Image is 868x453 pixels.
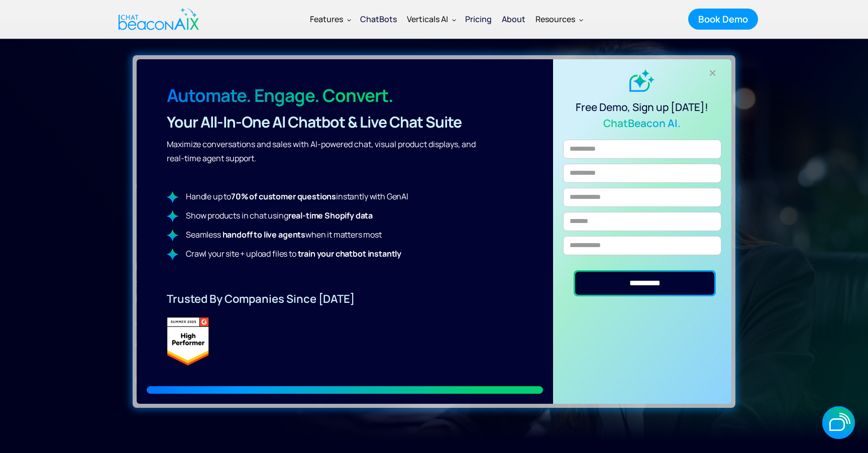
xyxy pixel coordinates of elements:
[563,140,721,296] form: Email Form
[355,6,402,32] a: ChatBots
[298,248,402,259] strong: train your chatbot instantly
[530,7,587,31] div: Resources
[402,7,460,31] div: Verticals AI
[167,137,492,165] p: Maximize conversations and sales with Al-powered chat, visual product displays, and real-time age...
[288,210,373,221] strong: real-time Shopify data
[223,229,305,240] strong: handoff to live agents
[360,12,397,26] div: ChatBots
[167,112,492,132] h4: Your all-in-one Al Chatbot & Live Chat Suite
[186,189,408,203] div: Handle up to instantly with GenAl
[465,12,492,26] div: Pricing
[497,6,530,32] a: About
[167,170,492,184] p: ‍
[705,65,721,81] div: +
[407,12,448,26] div: Verticals AI
[186,247,401,261] div: Crawl your site + upload files to
[535,12,575,26] div: Resources
[186,208,373,222] div: Show products in chat using
[502,12,525,26] div: About
[698,13,748,26] div: Book Demo
[688,9,758,30] a: Book Demo
[186,228,382,242] div: Seamless when it matters most
[563,92,721,131] div: Free Demo, Sign up [DATE]!
[579,18,583,22] img: Dropdown
[347,18,351,22] img: Dropdown
[603,116,681,130] strong: ChatBeacon AI.
[305,7,355,31] div: Features
[310,12,343,26] div: Features
[137,291,553,307] h5: Trusted by companies Since [DATE]
[167,84,492,107] h3: Automate. Engage. Convert.
[231,191,336,202] strong: 70% of customer questions
[110,2,204,37] a: home
[460,6,497,32] a: Pricing
[452,18,456,22] img: Dropdown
